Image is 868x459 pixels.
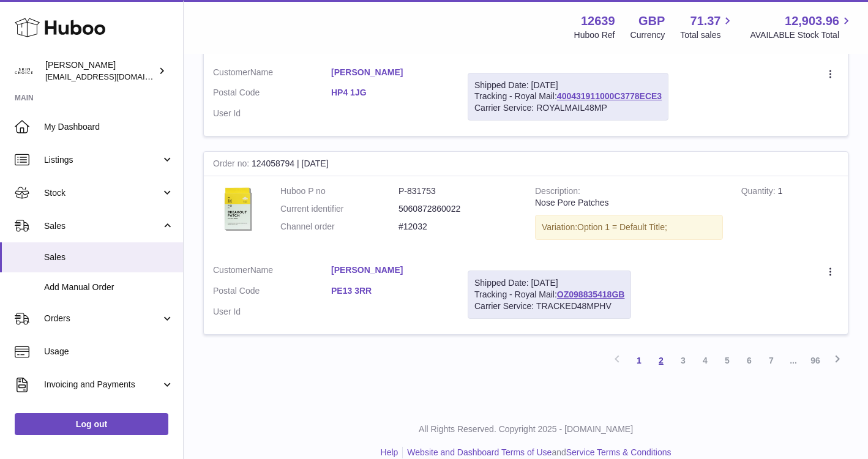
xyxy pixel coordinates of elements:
a: 12,903.96 AVAILABLE Stock Total [750,13,853,41]
a: OZ098835418GB [557,289,625,299]
a: Website and Dashboard Terms of Use [407,447,552,457]
span: Orders [44,313,161,324]
dt: Name [213,67,331,81]
span: My Dashboard [44,121,174,133]
span: Sales [44,252,174,263]
div: Variation: [535,215,723,240]
li: and [403,447,671,458]
a: Help [381,447,398,457]
span: Stock [44,187,161,199]
div: Currency [630,29,665,41]
a: PE13 3RR [331,285,449,297]
dt: Channel order [280,221,398,233]
a: 1 [628,349,650,371]
span: Add Manual Order [44,282,174,293]
div: Huboo Ref [574,29,615,41]
span: Customer [213,67,250,77]
strong: Order no [213,159,252,171]
div: Shipped Date: [DATE] [474,80,662,91]
a: 6 [738,349,760,371]
a: Service Terms & Conditions [566,447,672,457]
dt: Postal Code [213,87,331,102]
strong: GBP [638,13,665,29]
div: [PERSON_NAME] [45,59,155,83]
strong: Quantity [741,186,778,199]
a: [PERSON_NAME] [331,264,449,276]
td: 1 [732,176,848,255]
span: 71.37 [690,13,720,29]
dd: P-831753 [398,185,517,197]
a: Log out [15,413,168,435]
a: 7 [760,349,782,371]
a: 4 [694,349,716,371]
a: 3 [672,349,694,371]
div: Carrier Service: TRACKED48MPHV [474,300,624,312]
div: 124058794 | [DATE] [204,152,848,176]
a: HP4 1JG [331,87,449,99]
dt: Current identifier [280,203,398,215]
dt: Postal Code [213,285,331,300]
span: [EMAIL_ADDRESS][DOMAIN_NAME] [45,72,180,81]
span: Option 1 = Default Title; [577,222,667,232]
a: [PERSON_NAME] [331,67,449,78]
span: AVAILABLE Stock Total [750,29,853,41]
span: Total sales [680,29,735,41]
a: 2 [650,349,672,371]
span: Usage [44,346,174,357]
a: 400431911000C3778ECE3 [557,91,662,101]
div: Shipped Date: [DATE] [474,277,624,289]
dt: Name [213,264,331,279]
p: All Rights Reserved. Copyright 2025 - [DOMAIN_NAME] [193,424,858,435]
a: 5 [716,349,738,371]
span: ... [782,349,804,371]
img: 126391698654631.jpg [213,185,262,234]
a: 71.37 Total sales [680,13,735,41]
span: Listings [44,154,161,166]
span: 12,903.96 [785,13,839,29]
dt: User Id [213,108,331,119]
span: Sales [44,220,161,232]
dd: #12032 [398,221,517,233]
div: Carrier Service: ROYALMAIL48MP [474,102,662,114]
div: Tracking - Royal Mail: [468,271,631,319]
strong: 12639 [581,13,615,29]
div: Nose Pore Patches [535,197,723,209]
span: Customer [213,265,250,275]
strong: Description [535,186,580,199]
dt: User Id [213,306,331,318]
dt: Huboo P no [280,185,398,197]
span: Invoicing and Payments [44,379,161,390]
div: Tracking - Royal Mail: [468,73,668,121]
img: admin@skinchoice.com [15,62,33,80]
dd: 5060872860022 [398,203,517,215]
a: 96 [804,349,826,371]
